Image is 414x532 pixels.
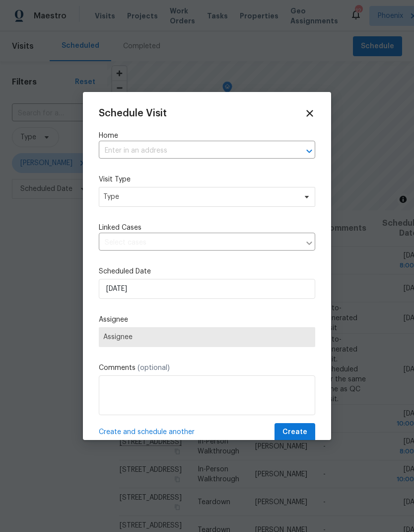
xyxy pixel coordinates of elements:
label: Visit Type [99,175,315,184]
span: Linked Cases [99,223,141,233]
button: Open [302,144,316,158]
label: Scheduled Date [99,266,315,276]
label: Comments [99,363,315,373]
button: Create [275,423,315,442]
span: Assignee [103,333,311,341]
span: Schedule Visit [99,108,167,118]
input: Enter in an address [99,143,287,159]
input: M/D/YYYY [99,279,315,299]
label: Assignee [99,315,315,325]
span: Create and schedule another [99,427,195,437]
label: Home [99,131,315,141]
span: Create [282,426,307,439]
input: Select cases [99,235,300,251]
span: (optional) [138,364,170,371]
span: Type [103,192,296,202]
span: Close [304,108,315,119]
